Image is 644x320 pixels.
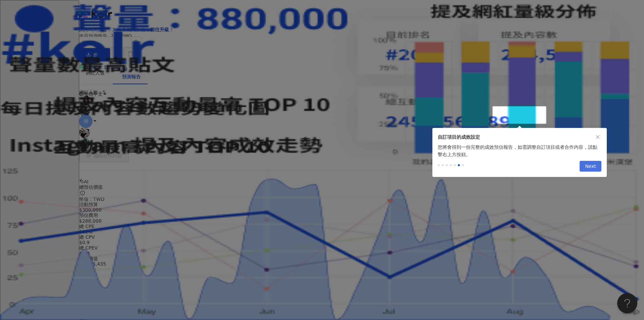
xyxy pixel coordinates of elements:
span: close [595,135,600,139]
span: Next [585,161,596,172]
div: 您將會得到一份完整的成效預估報告，如需調整自訂項目或者合作內容，請點擊右上方按鈕。 [432,143,607,158]
button: close [594,133,601,141]
div: 自訂項目的成效設定 [438,133,601,141]
button: Next [580,161,601,172]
